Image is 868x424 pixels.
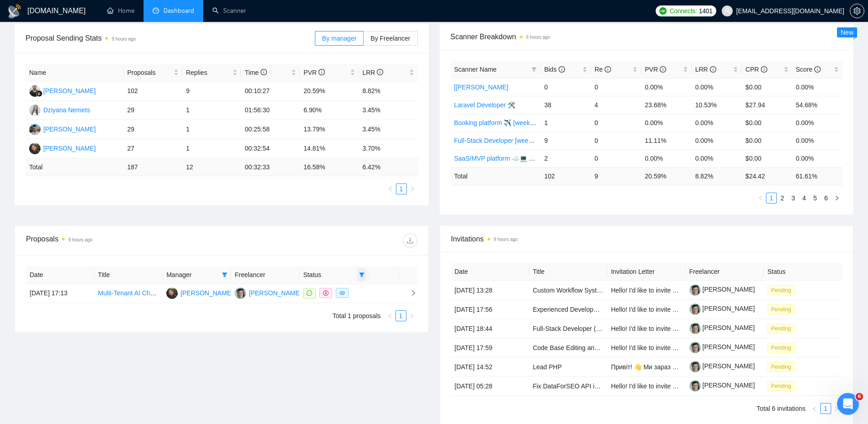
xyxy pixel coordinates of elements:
[166,289,233,296] a: HH[PERSON_NAME]
[742,78,792,96] td: $0.00
[26,32,315,44] span: Proposal Sending Stats
[742,149,792,167] td: $0.00
[387,313,393,319] span: left
[689,380,701,392] img: c1Tebym3BND9d52IcgAhOjDIggZNrr93DrArCnDDhQCo9DNa2fMdUdlKkX3cX7l7jn
[454,84,508,91] a: [[PERSON_NAME]
[396,183,407,194] li: 1
[533,287,718,294] a: Custom Workflow System Development for Trading Card Custody
[724,8,730,14] span: user
[533,325,673,332] a: Full-Stack Developer (Next.js + Python / FastAPI)
[94,284,163,303] td: Multi-Tenant AI Chatbot SaaS (Full Code Ownership)
[300,82,359,101] td: 20.59%
[659,7,667,15] img: upwork-logo.png
[454,101,516,109] a: Laravel Developer 🛠️
[220,268,229,282] span: filter
[831,403,842,414] button: right
[323,290,329,296] span: dollar
[249,288,301,298] div: [PERSON_NAME]
[766,193,777,204] li: 1
[451,281,529,300] td: [DATE] 13:28
[689,343,755,351] a: [PERSON_NAME]
[591,149,641,167] td: 0
[832,193,842,204] button: right
[742,96,792,114] td: $27.94
[799,193,809,203] a: 4
[767,343,795,353] span: Pending
[767,304,795,314] span: Pending
[710,66,716,73] span: info-circle
[98,289,247,297] a: Multi-Tenant AI Chatbot SaaS (Full Code Ownership)
[409,313,415,319] span: right
[359,272,365,277] span: filter
[777,193,788,204] li: 2
[112,37,136,42] time: 9 hours ago
[29,125,96,132] a: AK[PERSON_NAME]
[812,406,817,412] span: left
[529,263,607,281] th: Title
[767,285,795,295] span: Pending
[692,167,742,185] td: 8.82 %
[742,167,792,185] td: $ 24.42
[370,35,410,42] span: By Freelancer
[821,193,832,204] li: 6
[43,105,90,115] div: Dziyana Nemets
[123,158,182,176] td: 187
[241,158,300,176] td: 00:32:33
[333,310,381,321] li: Total 1 proposals
[814,66,821,73] span: info-circle
[757,403,806,414] li: Total 6 invitations
[809,403,820,414] li: Previous Page
[451,357,529,377] td: [DATE] 14:52
[531,67,537,72] span: filter
[300,120,359,139] td: 13.79%
[764,263,842,281] th: Status
[692,131,742,149] td: 0.00%
[692,149,742,167] td: 0.00%
[407,183,418,194] li: Next Page
[540,96,591,114] td: 38
[451,300,529,319] td: [DATE] 17:56
[359,158,417,176] td: 6.42 %
[182,158,241,176] td: 12
[641,131,691,149] td: 11.11%
[43,124,96,134] div: [PERSON_NAME]
[591,78,641,96] td: 0
[26,266,94,284] th: Date
[533,306,704,313] a: Experienced Development Team for Marketing Tech Platform
[821,403,831,414] a: 1
[403,237,417,244] span: download
[29,85,41,97] img: FG
[792,167,842,185] td: 61.61 %
[385,183,396,194] button: left
[695,66,716,73] span: LRR
[669,6,697,16] span: Connects:
[222,272,227,277] span: filter
[396,184,406,194] a: 1
[180,288,233,298] div: [PERSON_NAME]
[641,114,691,131] td: 0.00%
[850,7,864,15] a: setting
[388,186,393,192] span: left
[540,167,591,185] td: 102
[164,7,194,15] span: Dashboard
[395,310,406,321] li: 1
[810,193,820,203] a: 5
[127,68,172,78] span: Proposals
[758,195,763,201] span: left
[689,382,755,389] a: [PERSON_NAME]
[339,290,345,296] span: eye
[856,393,863,400] span: 6
[767,305,798,313] a: Pending
[529,357,607,377] td: Lead PHP
[767,362,795,372] span: Pending
[235,288,246,299] img: YN
[359,120,417,139] td: 3.45%
[792,114,842,131] td: 0.00%
[540,131,591,149] td: 9
[454,66,497,73] span: Scanner Name
[761,66,767,73] span: info-circle
[359,82,417,101] td: 8.82%
[359,139,417,158] td: 3.70%
[742,114,792,131] td: $0.00
[153,7,159,14] span: dashboard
